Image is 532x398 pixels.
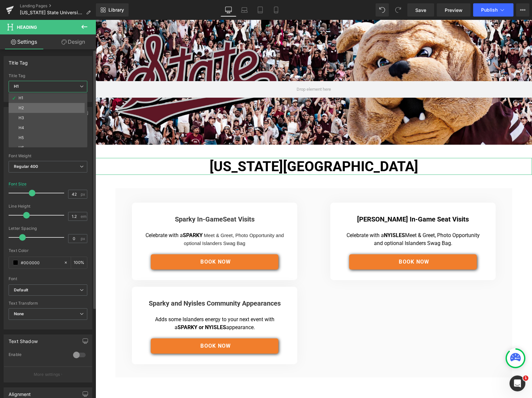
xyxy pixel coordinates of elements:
[9,352,66,359] div: Enable
[9,204,87,209] div: Line Height
[14,287,28,293] i: Default
[9,182,27,186] div: Font Size
[14,311,24,316] b: None
[268,3,284,17] a: Mobile
[20,3,96,9] a: Landing Pages
[19,125,24,130] div: H4
[96,3,129,17] a: New Library
[81,236,86,241] span: px
[81,214,86,219] span: em
[9,154,87,158] div: Font Weight
[14,84,19,89] b: H1
[21,259,61,266] input: Color
[376,3,389,17] button: Undo
[19,96,23,100] div: H1
[221,3,236,17] a: Desktop
[252,3,268,17] a: Tablet
[81,192,86,196] span: px
[9,335,38,344] div: Text Shadow
[9,276,87,281] div: Font
[9,56,28,66] div: Title Tag
[236,3,252,17] a: Laptop
[9,388,31,397] div: Alignment
[34,372,60,377] p: More settings
[9,248,87,253] div: Text Color
[49,34,97,49] a: Design
[473,3,513,17] button: Publish
[481,7,498,13] span: Publish
[19,106,24,110] div: H2
[17,25,37,30] span: Heading
[4,367,92,382] button: More settings
[437,3,471,17] a: Preview
[108,7,124,13] span: Library
[20,10,83,15] span: [US_STATE] State University Athletics
[510,375,525,391] iframe: Intercom live chat
[9,226,87,231] div: Letter Spacing
[415,7,426,14] span: Save
[391,3,405,17] button: Redo
[445,7,463,14] span: Preview
[9,301,87,306] div: Text Transform
[9,74,87,78] div: Title Tag
[14,164,38,169] b: Regular 400
[523,375,528,381] span: 1
[19,145,24,150] div: H6
[516,3,529,17] button: More
[19,135,24,140] div: H5
[19,116,24,120] div: H3
[71,257,87,269] div: %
